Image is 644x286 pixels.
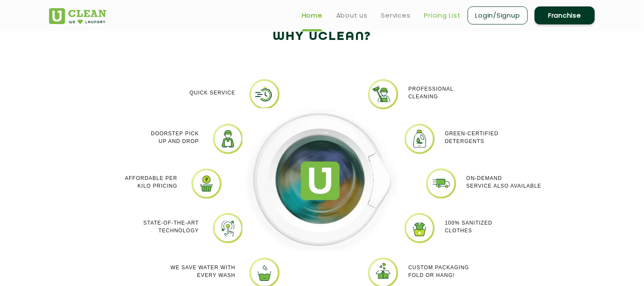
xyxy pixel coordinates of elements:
[212,123,244,155] img: Online dry cleaning services
[445,130,499,145] p: Green-Certified Detergents
[404,212,436,244] img: Uclean laundry
[125,174,178,190] p: Affordable per kilo pricing
[535,6,595,24] a: Franchise
[404,123,436,155] img: laundry near me
[381,10,411,21] a: Services
[190,167,223,200] img: laundry pick and drop services
[336,10,368,21] a: About us
[367,78,399,110] img: PROFESSIONAL_CLEANING_11zon.webp
[190,89,236,97] p: Quick Service
[445,219,493,234] p: 100% Sanitized Clothes
[212,212,244,244] img: Laundry shop near me
[466,174,542,190] p: On-demand service also available
[302,10,322,21] a: Home
[151,130,199,145] p: Doorstep Pick up and Drop
[408,264,469,279] p: Custom packaging Fold or Hang!
[425,167,457,200] img: Laundry
[143,219,199,234] p: State-of-the-art Technology
[171,264,236,279] p: We Save Water with every wash
[424,10,461,21] a: Pricing List
[49,8,106,24] img: UClean Laundry and Dry Cleaning
[408,85,454,100] p: Professional cleaning
[242,108,402,251] img: Dry cleaners near me
[49,27,595,47] h2: Why Uclean?
[468,6,528,24] a: Login/Signup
